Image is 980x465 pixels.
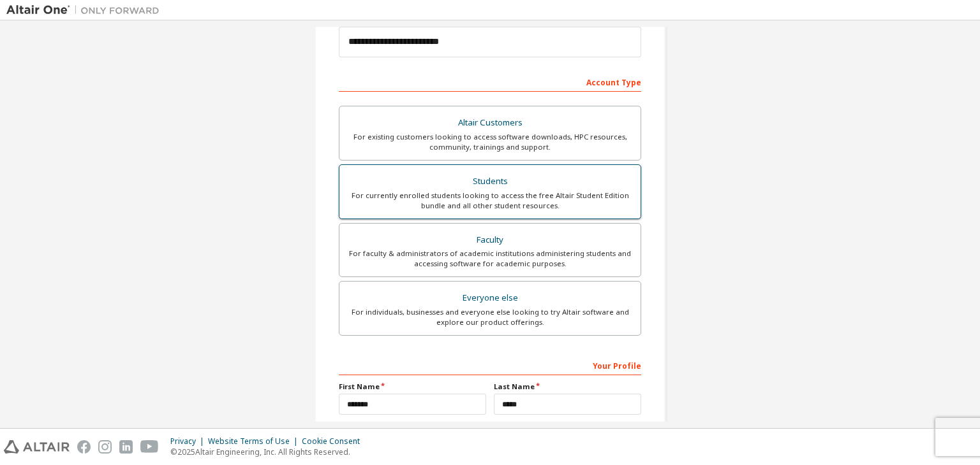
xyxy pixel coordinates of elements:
[4,440,70,454] img: altair_logo.svg
[347,132,633,152] div: For existing customers looking to access software downloads, HPC resources, community, trainings ...
[347,173,633,190] div: Students
[170,447,367,457] p: © 2025 Altair Engineering, Inc. All Rights Reserved.
[6,4,166,17] img: Altair One
[339,382,486,392] label: First Name
[347,114,633,132] div: Altair Customers
[170,436,208,447] div: Privacy
[347,307,633,327] div: For individuals, businesses and everyone else looking to try Altair software and explore our prod...
[302,436,367,447] div: Cookie Consent
[77,440,91,454] img: facebook.svg
[119,440,133,454] img: linkedin.svg
[339,71,641,92] div: Account Type
[208,436,302,447] div: Website Terms of Use
[98,440,112,454] img: instagram.svg
[347,289,633,307] div: Everyone else
[347,231,633,249] div: Faculty
[339,355,641,375] div: Your Profile
[347,248,633,269] div: For faculty & administrators of academic institutions administering students and accessing softwa...
[140,440,159,454] img: youtube.svg
[347,190,633,211] div: For currently enrolled students looking to access the free Altair Student Edition bundle and all ...
[494,382,641,392] label: Last Name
